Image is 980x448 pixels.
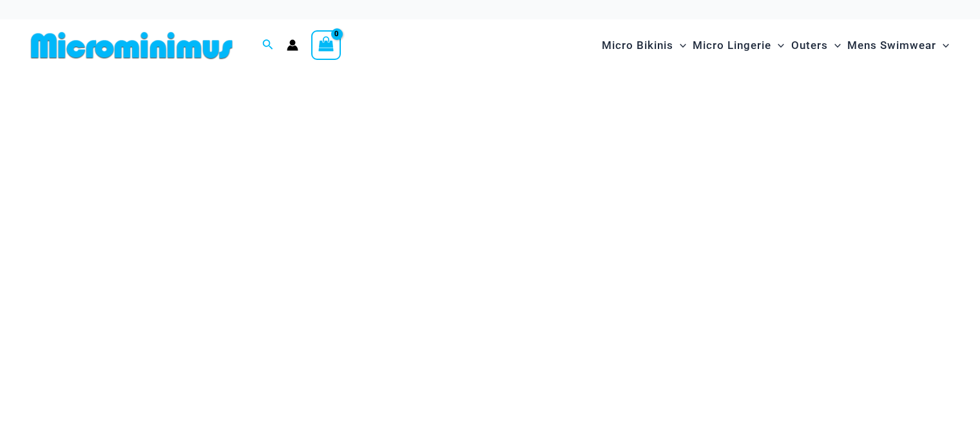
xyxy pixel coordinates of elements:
[597,24,954,67] nav: Site Navigation
[287,39,298,51] a: Account icon link
[689,26,787,65] a: Micro LingerieMenu ToggleMenu Toggle
[828,29,841,62] span: Menu Toggle
[788,26,844,65] a: OutersMenu ToggleMenu Toggle
[599,26,689,65] a: Micro BikinisMenu ToggleMenu Toggle
[262,37,274,54] a: Search icon link
[844,26,952,65] a: Mens SwimwearMenu ToggleMenu Toggle
[311,30,341,60] a: View Shopping Cart, empty
[693,29,771,62] span: Micro Lingerie
[791,29,828,62] span: Outers
[847,29,936,62] span: Mens Swimwear
[26,31,238,60] img: MM SHOP LOGO FLAT
[936,29,949,62] span: Menu Toggle
[602,29,673,62] span: Micro Bikinis
[771,29,784,62] span: Menu Toggle
[673,29,686,62] span: Menu Toggle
